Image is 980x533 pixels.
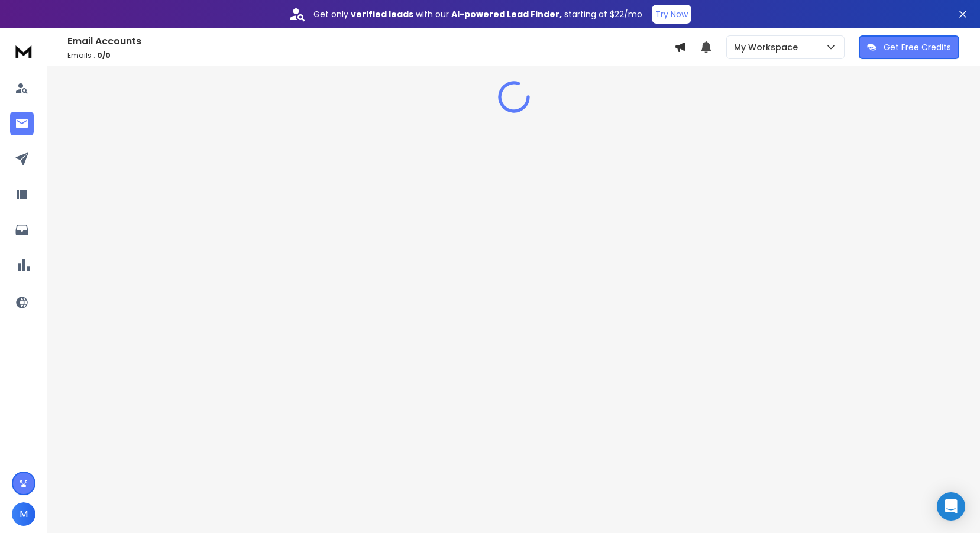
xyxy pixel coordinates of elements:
[859,35,959,59] button: Get Free Credits
[351,8,413,20] strong: verified leads
[12,40,35,62] img: logo
[655,8,688,20] p: Try Now
[97,50,111,60] span: 0 / 0
[67,51,674,60] p: Emails :
[12,502,35,526] button: M
[652,5,691,24] button: Try Now
[67,34,674,48] h1: Email Accounts
[884,41,951,53] p: Get Free Credits
[734,41,803,53] p: My Workspace
[937,492,965,521] div: Open Intercom Messenger
[313,8,642,20] p: Get only with our starting at $22/mo
[451,8,562,20] strong: AI-powered Lead Finder,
